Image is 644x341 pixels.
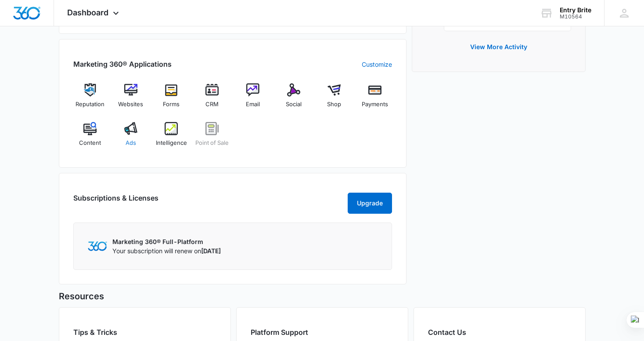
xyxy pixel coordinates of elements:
h2: Subscriptions & Licenses [73,193,158,210]
a: Customize [362,60,392,69]
span: Dashboard [67,8,108,17]
span: Social [286,100,302,109]
div: account id [560,14,591,20]
a: Email [236,83,270,115]
span: Payments [362,100,388,109]
span: Shop [327,100,341,109]
img: Marketing 360 Logo [88,241,107,251]
a: CRM [195,83,229,115]
button: View More Activity [461,36,536,57]
a: Content [73,122,107,154]
a: Point of Sale [195,122,229,154]
a: Ads [114,122,148,154]
a: Social [277,83,310,115]
a: Reputation [73,83,107,115]
span: Forms [163,100,180,109]
a: Payments [358,83,392,115]
a: Forms [155,83,188,115]
a: Shop [317,83,351,115]
h2: Contact Us [428,327,571,337]
a: Websites [114,83,148,115]
span: Point of Sale [195,139,229,147]
span: Content [79,139,101,147]
h2: Platform Support [251,327,394,337]
span: Websites [118,100,143,109]
button: Upgrade [348,193,392,214]
span: Intelligence [156,139,187,147]
span: Reputation [76,100,104,109]
span: Ads [126,139,136,147]
span: [DATE] [201,247,221,255]
div: account name [560,7,591,14]
h2: Marketing 360® Applications [73,59,172,69]
span: CRM [205,100,219,109]
p: Your subscription will renew on [112,246,221,255]
h2: Tips & Tricks [73,327,216,337]
h5: Resources [59,290,586,303]
span: Email [246,100,260,109]
a: Intelligence [155,122,188,154]
p: Marketing 360® Full-Platform [112,237,221,246]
